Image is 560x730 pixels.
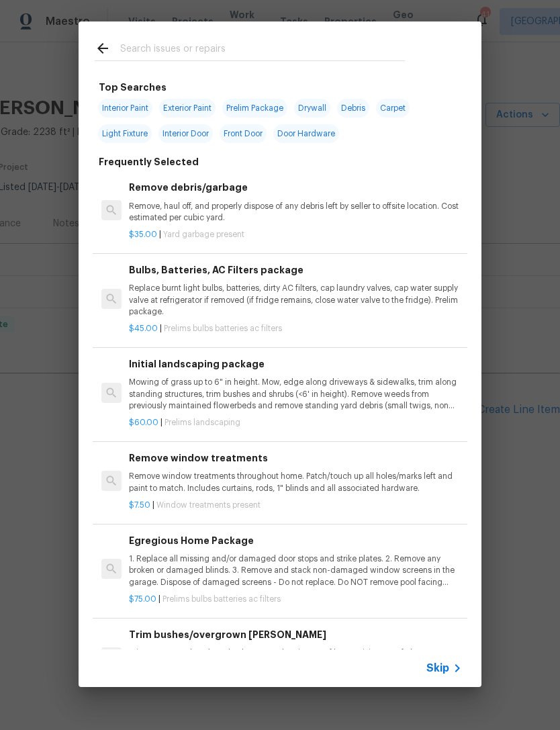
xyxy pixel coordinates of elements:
p: Replace burnt light bulbs, batteries, dirty AC filters, cap laundry valves, cap water supply valv... [129,283,462,317]
span: $7.50 [129,501,150,509]
span: Drywall [294,99,330,118]
h6: Initial landscaping package [129,357,462,371]
input: Search issues or repairs [120,40,405,60]
span: Skip [426,661,449,675]
span: Debris [337,99,369,118]
span: Exterior Paint [159,99,216,118]
span: $75.00 [129,595,156,603]
span: Prelims bulbs batteries ac filters [162,595,281,603]
span: Front Door [220,124,267,143]
p: | [129,229,462,240]
span: Prelim Package [222,99,287,118]
p: Mowing of grass up to 6" in height. Mow, edge along driveways & sidewalks, trim along standing st... [129,377,462,411]
span: Window treatments present [156,501,261,509]
p: | [129,594,462,605]
span: $35.00 [129,230,157,238]
span: Carpet [376,99,410,118]
p: | [129,323,462,334]
span: Light Fixture [98,124,152,143]
h6: Remove debris/garbage [129,180,462,195]
h6: Top Searches [99,80,167,95]
p: | [129,417,462,428]
p: Remove window treatments throughout home. Patch/touch up all holes/marks left and paint to match.... [129,471,462,494]
p: Trim overgrown hegdes & bushes around perimeter of home giving 12" of clearance. Properly dispose... [129,647,462,670]
h6: Bulbs, Batteries, AC Filters package [129,263,462,277]
p: Remove, haul off, and properly dispose of any debris left by seller to offsite location. Cost est... [129,201,462,224]
h6: Remove window treatments [129,451,462,465]
span: Prelims landscaping [165,418,240,426]
span: Yard garbage present [163,230,244,238]
span: Prelims bulbs batteries ac filters [164,324,282,332]
span: $45.00 [129,324,158,332]
span: Interior Door [158,124,213,143]
p: 1. Replace all missing and/or damaged door stops and strike plates. 2. Remove any broken or damag... [129,553,462,588]
p: | [129,500,462,511]
h6: Trim bushes/overgrown [PERSON_NAME] [129,627,462,642]
h6: Frequently Selected [99,154,199,169]
span: $60.00 [129,418,158,426]
span: Interior Paint [98,99,152,118]
span: Door Hardware [273,124,339,143]
h6: Egregious Home Package [129,533,462,548]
